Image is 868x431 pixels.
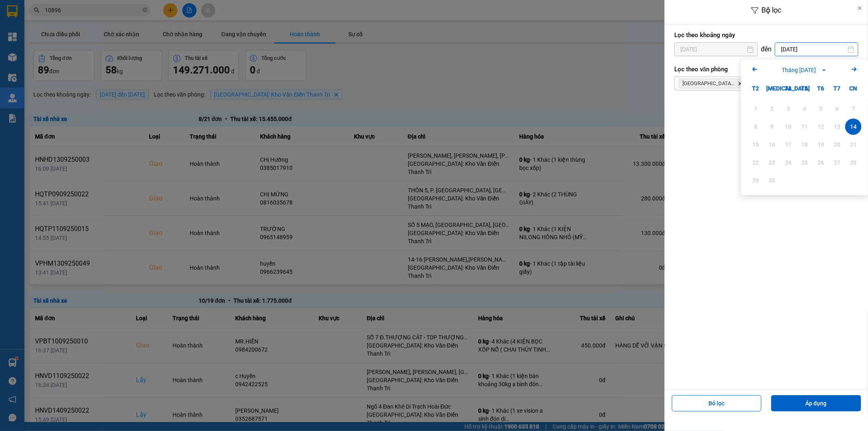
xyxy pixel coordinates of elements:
div: T2 [748,80,764,97]
div: Not available. Thứ Tư, tháng 09 3 2025. [780,101,796,117]
div: Not available. Thứ Bảy, tháng 09 27 2025. [829,154,845,171]
div: T5 [796,80,813,97]
div: Not available. Thứ Năm, tháng 09 4 2025. [796,101,813,117]
div: Not available. Thứ Sáu, tháng 09 5 2025. [813,101,829,117]
div: 1 [750,104,761,114]
div: 25 [799,158,810,167]
div: Not available. Thứ Năm, tháng 09 25 2025. [796,154,813,171]
div: Not available. Thứ Ba, tháng 09 16 2025. [764,136,780,153]
div: 18 [799,140,810,150]
div: Not available. Thứ Sáu, tháng 09 12 2025. [813,119,829,135]
div: Not available. Thứ Tư, tháng 09 10 2025. [780,119,796,135]
div: 30 [766,176,778,185]
div: 29 [750,176,761,185]
div: 5 [815,104,826,114]
div: Selected. Chủ Nhật, tháng 09 14 2025. It's available. [845,119,861,135]
span: Hà Nội: Kho Văn Điển Thanh Trì [682,80,735,87]
div: Not available. Thứ Ba, tháng 09 2 2025. [764,101,780,117]
div: 26 [815,158,826,167]
div: Not available. Thứ Năm, tháng 09 18 2025. [796,136,813,153]
div: 12 [815,122,826,132]
span: Hà Nội: Kho Văn Điển Thanh Trì, close by backspace [679,79,746,88]
button: Next month. [849,64,859,75]
div: Not available. Thứ Sáu, tháng 09 19 2025. [813,136,829,153]
div: 14 [848,122,859,132]
div: Calendar. [741,59,868,195]
label: Lọc theo văn phòng [674,65,858,73]
div: đến [758,45,775,53]
div: 2 [766,104,778,114]
div: 3 [783,104,794,114]
div: 24 [783,158,794,167]
div: Not available. Chủ Nhật, tháng 09 28 2025. [845,154,861,171]
div: 4 [799,104,810,114]
svg: Arrow Left [750,64,760,74]
div: 8 [750,122,761,132]
div: Not available. Thứ Tư, tháng 09 17 2025. [780,136,796,153]
div: 19 [815,140,826,150]
div: 21 [848,140,859,150]
div: Not available. Chủ Nhật, tháng 09 21 2025. [845,136,861,153]
span: Bộ lọc [762,6,782,14]
div: 15 [750,140,761,150]
div: 7 [848,104,859,114]
label: Lọc theo khoảng ngày [674,31,858,39]
div: Not available. Thứ Sáu, tháng 09 26 2025. [813,154,829,171]
button: Áp dụng [771,395,861,411]
div: 23 [766,158,778,167]
div: Not available. Thứ Năm, tháng 09 11 2025. [796,119,813,135]
div: Not available. Thứ Hai, tháng 09 29 2025. [748,172,764,189]
div: Not available. Thứ Bảy, tháng 09 6 2025. [829,101,845,117]
div: Not available. Thứ Ba, tháng 09 23 2025. [764,154,780,171]
div: Not available. Thứ Hai, tháng 09 15 2025. [748,136,764,153]
div: 27 [831,158,843,167]
input: Select a date. [675,43,757,56]
div: Not available. Thứ Hai, tháng 09 8 2025. [748,119,764,135]
div: T4 [780,80,796,97]
div: Not available. Thứ Hai, tháng 09 22 2025. [748,154,764,171]
div: 28 [848,158,859,167]
div: Not available. Thứ Bảy, tháng 09 20 2025. [829,136,845,153]
div: Not available. Thứ Ba, tháng 09 30 2025. [764,172,780,189]
div: T7 [829,80,845,97]
div: T6 [813,80,829,97]
div: 9 [766,122,778,132]
div: Not available. Thứ Ba, tháng 09 9 2025. [764,119,780,135]
div: 17 [783,140,794,150]
div: 22 [750,158,761,167]
div: Not available. Chủ Nhật, tháng 09 7 2025. [845,101,861,117]
div: 16 [766,140,778,150]
input: Select a date. [775,43,858,56]
div: 10 [783,122,794,132]
div: CN [845,80,861,97]
button: Bỏ lọc [672,395,762,411]
div: Not available. Thứ Tư, tháng 09 24 2025. [780,154,796,171]
svg: Arrow Right [849,64,859,74]
div: [MEDICAL_DATA] [764,80,780,97]
button: Previous month. [750,64,760,75]
div: 6 [831,104,843,114]
div: 11 [799,122,810,132]
svg: Delete [738,81,743,86]
div: Not available. Thứ Bảy, tháng 09 13 2025. [829,119,845,135]
div: 20 [831,140,843,150]
div: 13 [831,122,843,132]
button: Tháng [DATE] [779,66,830,75]
div: Not available. Thứ Hai, tháng 09 1 2025. [748,101,764,117]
